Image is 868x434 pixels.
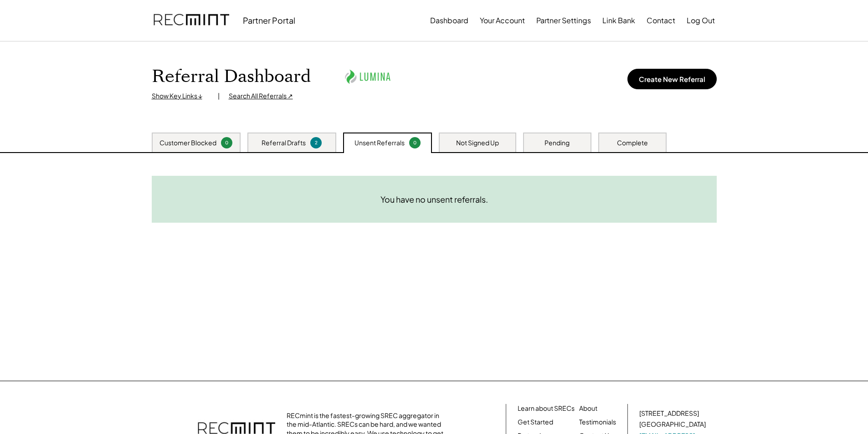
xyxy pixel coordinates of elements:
[159,138,216,148] div: Customer Blocked
[222,139,231,146] div: 0
[243,15,295,26] div: Partner Portal
[411,139,419,146] div: 0
[518,404,575,413] a: Learn about SRECs
[639,420,706,429] div: [GEOGRAPHIC_DATA]
[218,92,220,101] div: |
[343,64,393,89] img: lumina.png
[579,404,597,413] a: About
[480,11,525,30] button: Your Account
[518,418,553,427] a: Get Started
[152,92,209,101] div: Show Key Links ↓
[687,11,715,30] button: Log Out
[627,69,717,89] button: Create New Referral
[154,5,229,36] img: recmint-logotype%403x.png
[430,11,468,30] button: Dashboard
[229,92,293,101] div: Search All Referrals ↗
[544,138,570,148] div: Pending
[579,418,616,427] a: Testimonials
[602,11,635,30] button: Link Bank
[354,138,405,148] div: Unsent Referrals
[380,194,488,204] div: You have no unsent referrals.
[647,11,675,30] button: Contact
[639,409,699,418] div: [STREET_ADDRESS]
[262,138,306,148] div: Referral Drafts
[617,138,648,148] div: Complete
[456,138,499,148] div: Not Signed Up
[312,139,320,146] div: 2
[536,11,591,30] button: Partner Settings
[152,66,311,87] h1: Referral Dashboard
